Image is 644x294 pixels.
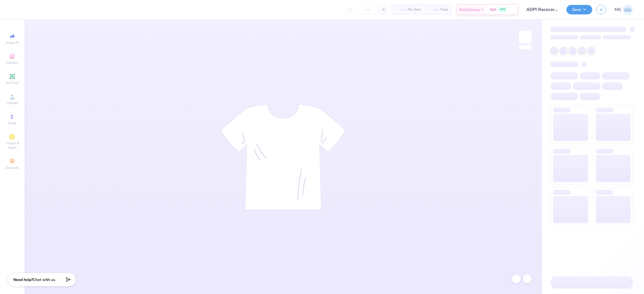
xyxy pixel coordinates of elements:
span: – – [428,7,438,13]
span: FREE [500,8,505,11]
a: MG [615,4,633,15]
span: Greek [8,121,17,125]
span: Add Text [6,81,19,85]
span: – – [395,7,406,13]
span: Chat with us. [33,277,56,282]
span: Per Item [408,7,421,13]
span: Decorate [6,166,19,170]
strong: Need help? [13,277,33,282]
span: Upload [7,101,18,105]
span: MG [615,7,621,13]
img: tee-skeleton.svg [221,104,346,210]
span: Total [440,7,448,13]
span: Image AI [6,40,19,45]
input: Untitled Design [522,4,562,15]
input: – – [356,5,377,14]
span: N/A [490,7,496,13]
span: Designs [6,60,18,65]
span: Clipart & logos [3,141,22,150]
img: Mary Grace [622,4,633,15]
button: Save [566,5,592,14]
span: Est. Delivery [459,7,480,13]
